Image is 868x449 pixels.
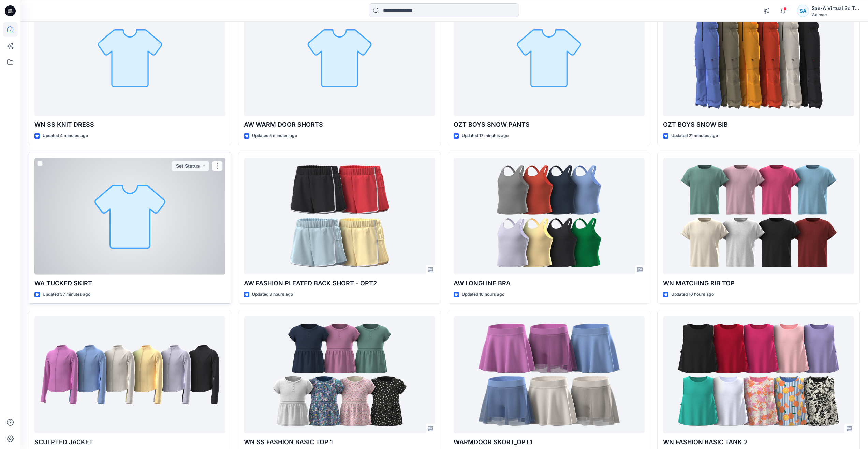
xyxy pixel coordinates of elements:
a: AW LONGLINE BRA [454,158,645,275]
p: AW LONGLINE BRA [454,279,645,288]
p: WA TUCKED SKIRT [34,279,225,288]
a: WARMDOOR SKORT_OPT1 [454,316,645,433]
a: WN SS FASHION BASIC TOP 1 [244,316,435,433]
p: WN MATCHING RIB TOP [663,279,854,288]
a: WA TUCKED SKIRT [34,158,225,275]
p: OZT BOYS SNOW PANTS [454,120,645,130]
p: WARMDOOR SKORT_OPT1 [454,437,645,447]
p: Updated 17 minutes ago [462,132,509,139]
div: Walmart [812,12,859,17]
p: Updated 3 hours ago [252,291,293,298]
a: WN FASHION BASIC TANK 2 [663,316,854,433]
p: AW FASHION PLEATED BACK SHORT - OPT2 [244,279,435,288]
p: WN SS FASHION BASIC TOP 1 [244,437,435,447]
p: WN FASHION BASIC TANK 2 [663,437,854,447]
a: WN MATCHING RIB TOP [663,158,854,275]
p: OZT BOYS SNOW BIB [663,120,854,130]
p: Updated 16 hours ago [462,291,504,298]
p: WN SS KNIT DRESS [34,120,225,130]
div: Sae-A Virtual 3d Team [812,4,859,12]
p: Updated 37 minutes ago [43,291,90,298]
p: Updated 4 minutes ago [43,132,88,139]
p: Updated 5 minutes ago [252,132,297,139]
p: Updated 21 minutes ago [671,132,718,139]
p: SCULPTED JACKET [34,437,225,447]
a: SCULPTED JACKET [34,316,225,433]
div: SA [797,5,809,17]
p: Updated 16 hours ago [671,291,714,298]
a: AW FASHION PLEATED BACK SHORT - OPT2 [244,158,435,275]
p: AW WARM DOOR SHORTS [244,120,435,130]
